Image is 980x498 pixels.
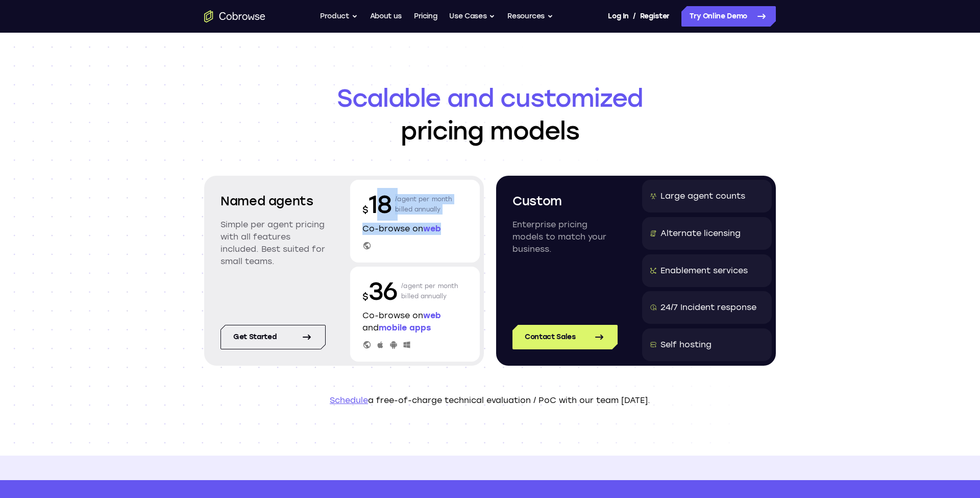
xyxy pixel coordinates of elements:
a: Go to the home page [204,10,265,22]
span: web [423,311,441,320]
a: About us [370,6,402,27]
a: Contact Sales [512,325,618,349]
a: Pricing [414,6,437,27]
button: Use Cases [449,6,495,27]
button: Resources [507,6,553,27]
span: Scalable and customized [204,82,776,114]
p: /agent per month billed annually [401,275,458,307]
p: Enterprise pricing models to match your business. [512,219,618,255]
span: mobile apps [379,323,431,333]
p: Co-browse on [362,223,468,235]
a: Get started [220,325,326,349]
p: 18 [362,188,391,221]
div: Self hosting [660,339,712,351]
p: /agent per month billed annually [395,188,452,221]
a: Register [640,6,670,27]
h2: Custom [512,192,618,210]
div: Alternate licensing [660,227,741,240]
h1: pricing models [204,82,776,147]
p: Simple per agent pricing with all features included. Best suited for small teams. [220,219,326,268]
button: Product [320,6,358,27]
div: Large agent counts [660,190,745,202]
div: 24/7 Incident response [660,301,756,314]
span: $ [362,204,369,216]
a: Try Online Demo [681,6,776,27]
span: $ [362,291,369,302]
span: web [423,224,441,233]
h2: Named agents [220,192,326,210]
p: a free-of-charge technical evaluation / PoC with our team [DATE]. [204,394,776,407]
div: Enablement services [660,265,748,277]
a: Schedule [330,395,368,405]
a: Log In [608,6,628,27]
p: Co-browse on and [362,310,468,334]
p: 36 [362,275,397,307]
span: / [633,10,636,22]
